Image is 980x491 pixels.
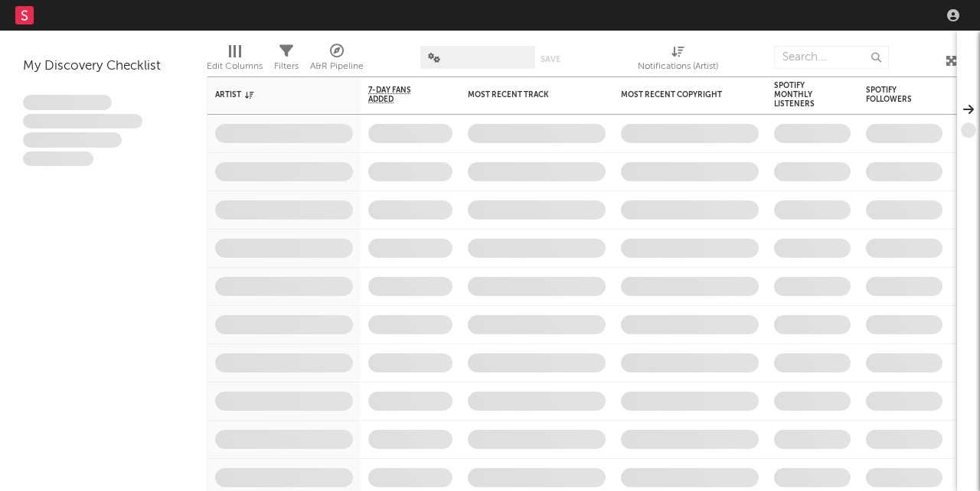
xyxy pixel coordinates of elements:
[638,57,718,76] div: Notifications (Artist)
[590,87,606,102] button: Filter by Most Recent Track
[274,57,299,76] div: Filters
[835,87,851,102] button: Filter by Spotify Monthly Listeners
[621,90,736,99] div: Most Recent Copyright
[215,90,330,99] div: Artist
[207,38,263,83] div: Edit Columns
[310,38,364,83] div: A&R Pipeline
[274,38,299,83] div: Filters
[743,87,759,102] button: Filter by Most Recent Copyright
[23,57,184,76] div: My Discovery Checklist
[338,87,353,102] button: Filter by Artist
[541,55,560,63] button: Save
[207,57,263,76] div: Edit Columns
[23,132,122,148] span: Praesent ac interdum
[23,114,142,129] span: Integer aliquet in purus et
[310,57,364,76] div: A&R Pipeline
[927,87,942,102] button: Filter by Spotify Followers
[23,151,93,167] span: Aliquam viverra
[638,38,718,83] div: Notifications (Artist)
[437,87,452,102] button: Filter by 7-Day Fans Added
[23,95,112,110] span: Lorem ipsum dolor
[368,86,430,104] span: 7-Day Fans Added
[468,90,583,99] div: Most Recent Track
[774,81,828,109] div: Spotify Monthly Listeners
[866,86,920,104] div: Spotify Followers
[774,46,889,69] input: Search...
